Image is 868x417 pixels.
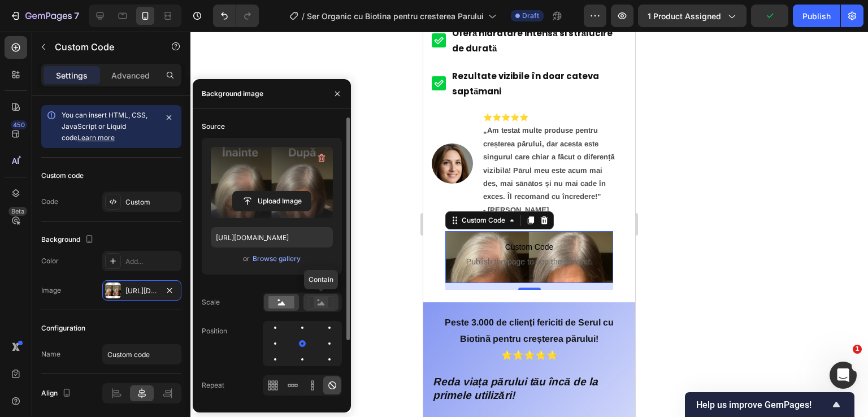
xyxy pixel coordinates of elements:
strong: „Am testat multe produse pentru creșterea părului, dar acesta este singurul care chiar a făcut o ... [60,94,192,169]
span: 1 [853,345,862,354]
div: Undo/Redo [213,5,259,27]
span: 1 product assigned [648,10,721,22]
div: Custom [125,197,179,207]
span: Publish the page to see the content. [22,224,190,236]
iframe: Intercom live chat [830,362,857,389]
p: ⭐⭐⭐⭐⭐ [60,79,194,172]
strong: Reda viața părului tău încă de la primele utilizări! [10,344,175,370]
div: Configuration [41,323,85,333]
div: Repeat [202,380,224,390]
input: https://example.com/image.jpg [211,227,333,247]
div: Background [41,232,96,247]
div: Align [41,386,73,401]
div: Custom code [41,171,84,181]
span: / [302,10,305,22]
div: Name [41,349,60,359]
div: Image [41,285,61,296]
iframe: Design area [423,32,635,417]
div: Custom Code [36,184,84,194]
button: Browse gallery [252,253,301,264]
p: 7 [74,9,79,23]
div: Publish [802,10,831,22]
p: Custom Code [55,40,151,54]
span: or [243,252,250,266]
div: Source [202,121,225,132]
span: Draft [522,11,539,21]
p: Settings [56,69,88,81]
div: Browse gallery [253,254,301,264]
div: Background image [202,89,263,99]
strong: Rezultate vizibile în doar cateva saptămani [29,38,176,66]
span: Custom Code [22,208,190,222]
span: Help us improve GemPages! [696,399,830,410]
div: [URL][DOMAIN_NAME] [125,286,158,296]
button: 1 product assigned [638,5,747,27]
p: Advanced [111,69,150,81]
button: 7 [5,5,84,27]
div: Code [41,197,58,207]
strong: - [PERSON_NAME] [60,174,125,183]
img: gempages_585552341021754203-b49e1139-9d32-4684-95c2-92c625b1c240.png [8,112,50,152]
div: Scale [202,297,220,307]
strong: Peste 3.000 de clienți fericiti de Serul cu Biotină pentru creșterea părului! ⭐⭐⭐⭐⭐ [21,286,190,328]
button: Upload Image [232,191,311,211]
div: Beta [8,207,27,216]
div: Position [202,326,227,336]
div: 450 [11,120,27,129]
a: Learn more [77,133,115,142]
div: Color [41,256,59,266]
span: You can insert HTML, CSS, JavaScript or Liquid code [62,111,147,142]
span: Ser Organic cu Biotina pentru cresterea Parului [307,10,484,22]
div: Add... [125,257,179,267]
button: Show survey - Help us improve GemPages! [696,398,843,411]
button: Publish [793,5,840,27]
